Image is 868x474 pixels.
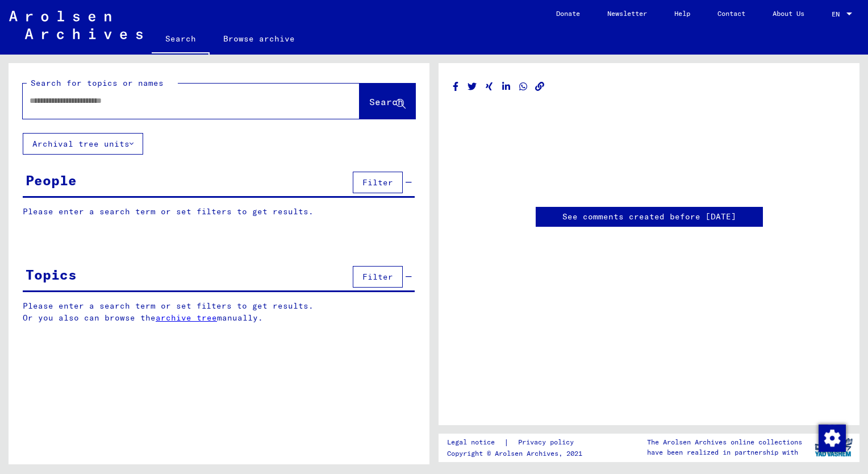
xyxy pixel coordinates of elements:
button: Copy link [534,80,546,94]
p: have been realized in partnership with [647,447,802,458]
button: Share on LinkedIn [500,80,512,94]
img: Arolsen_neg.svg [9,11,143,39]
div: People [26,170,77,190]
span: Filter [362,177,393,188]
button: Search [360,84,415,119]
div: | [447,436,587,448]
button: Share on WhatsApp [518,80,529,94]
div: Topics [26,264,77,285]
img: yv_logo.png [812,433,855,461]
span: Filter [362,272,393,282]
p: The Arolsen Archives online collections [647,437,802,447]
p: Copyright © Arolsen Archives, 2021 [447,448,587,459]
span: Search [369,96,403,107]
button: Filter [353,266,403,288]
mat-label: Search for topics or names [31,78,164,88]
button: Archival tree units [23,133,143,155]
a: archive tree [156,313,217,323]
span: EN [832,10,844,18]
button: Share on Xing [483,80,495,94]
div: Change consent [818,424,845,451]
a: Browse archive [210,25,308,52]
a: See comments created before [DATE] [562,211,736,223]
a: Legal notice [447,436,504,448]
button: Filter [353,172,403,193]
a: Search [152,25,210,55]
p: Please enter a search term or set filters to get results. [23,206,415,218]
button: Share on Facebook [450,80,462,94]
a: Privacy policy [509,436,587,448]
button: Share on Twitter [466,80,478,94]
img: Change consent [819,425,846,452]
p: Please enter a search term or set filters to get results. Or you also can browse the manually. [23,300,415,324]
